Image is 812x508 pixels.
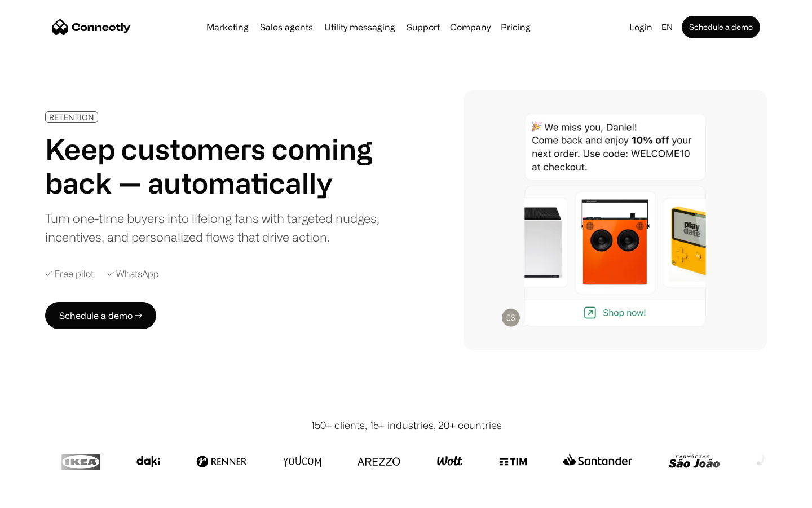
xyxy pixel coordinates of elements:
[45,132,388,200] h1: Keep customers coming back — automatically
[107,269,159,279] div: ✓ WhatsApp
[23,488,68,504] ul: Language list
[661,19,673,35] div: en
[682,16,760,38] a: Schedule a demo
[45,302,156,329] a: Schedule a demo →
[625,19,657,35] a: Login
[45,269,94,279] div: ✓ Free pilot
[450,19,491,35] div: Company
[202,23,253,32] a: Marketing
[45,209,388,246] div: Turn one-time buyers into lifelong fans with targeted nudges, incentives, and personalized flows ...
[320,23,400,32] a: Utility messaging
[11,487,68,504] aside: Language selected: English
[447,19,494,35] div: Company
[255,23,317,32] a: Sales agents
[402,23,444,32] a: Support
[496,23,535,32] a: Pricing
[52,19,131,36] a: home
[311,418,502,433] div: 150+ clients, 15+ industries, 20+ countries
[49,113,94,121] div: RETENTION
[657,19,679,35] div: en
